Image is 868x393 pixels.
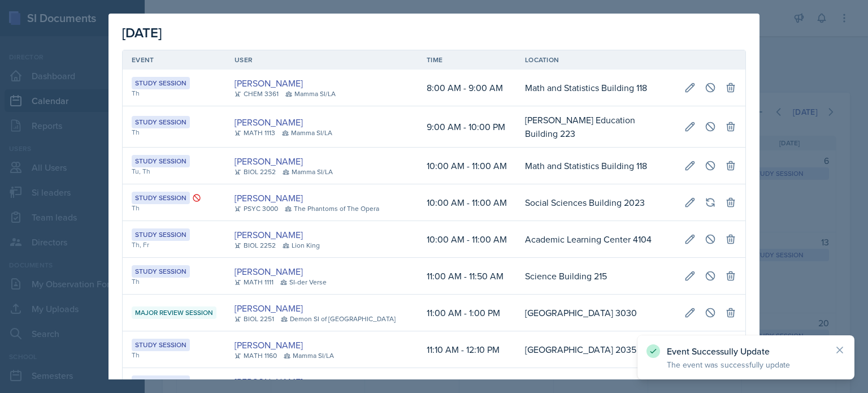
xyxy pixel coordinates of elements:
div: Study Session [132,339,190,351]
div: Th [132,127,216,137]
div: Mamma SI/LA [283,167,333,177]
div: BIOL 2252 [235,240,276,251]
td: 11:00 AM - 1:00 PM [418,295,516,331]
a: [PERSON_NAME] [235,375,303,388]
div: Mamma SI/LA [284,351,334,361]
a: [PERSON_NAME] [235,301,303,315]
td: 9:00 AM - 10:00 PM [418,106,516,148]
th: User [225,50,418,70]
a: [PERSON_NAME] [235,76,303,90]
div: SI-der Verse [280,277,327,287]
div: Major Review Session [132,306,216,319]
div: Study Session [132,228,190,241]
a: [PERSON_NAME] [235,115,303,129]
p: The event was successfully update [667,359,825,370]
p: Event Successully Update [667,346,825,357]
div: Mamma SI/LA [285,89,336,99]
div: Lion King [283,240,320,251]
th: Location [516,50,675,70]
td: 8:00 AM - 9:00 AM [418,70,516,106]
td: 10:00 AM - 11:00 AM [418,221,516,258]
div: Demon SI of [GEOGRAPHIC_DATA] [281,314,396,324]
div: Study Session [132,265,190,278]
a: [PERSON_NAME] [235,338,303,352]
div: Study Session [132,116,190,128]
div: BIOL 2251 [235,314,274,324]
th: Event [123,50,225,70]
div: Tu, Th [132,166,216,176]
div: Study Session [132,155,190,167]
div: Th, Fr [132,240,216,250]
div: Mamma SI/LA [282,128,332,138]
td: 11:10 AM - 12:10 PM [418,331,516,368]
td: 10:00 AM - 11:00 AM [418,148,516,184]
a: [PERSON_NAME] [235,154,303,168]
td: Social Sciences Building 2023 [516,184,675,221]
div: Study Session [132,77,190,89]
a: [PERSON_NAME] [235,228,303,241]
td: [PERSON_NAME] Education Building 223 [516,106,675,148]
div: Th [132,350,216,360]
td: 10:00 AM - 11:00 AM [418,184,516,221]
th: Time [418,50,516,70]
div: The Phantoms of The Opera [285,204,379,214]
td: Math and Statistics Building 118 [516,148,675,184]
div: CHEM 3361 [235,89,279,99]
a: [PERSON_NAME] [235,191,303,205]
div: Th [132,88,216,98]
td: Science Building 215 [516,258,675,295]
div: [DATE] [122,23,746,43]
td: Academic Learning Center 4104 [516,221,675,258]
td: 11:00 AM - 11:50 AM [418,258,516,295]
div: MATH 1111 [235,277,274,287]
div: MATH 1160 [235,351,277,361]
div: MATH 1113 [235,128,275,138]
td: Math and Statistics Building 118 [516,70,675,106]
div: Th [132,277,216,287]
a: [PERSON_NAME] [235,265,303,278]
div: Study Session [132,192,190,204]
td: [GEOGRAPHIC_DATA] 2035 [516,331,675,368]
div: BIOL 2252 [235,167,276,177]
div: PSYC 3000 [235,204,278,214]
td: [GEOGRAPHIC_DATA] 3030 [516,295,675,331]
div: Study Session [132,375,190,388]
div: Th [132,203,216,213]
